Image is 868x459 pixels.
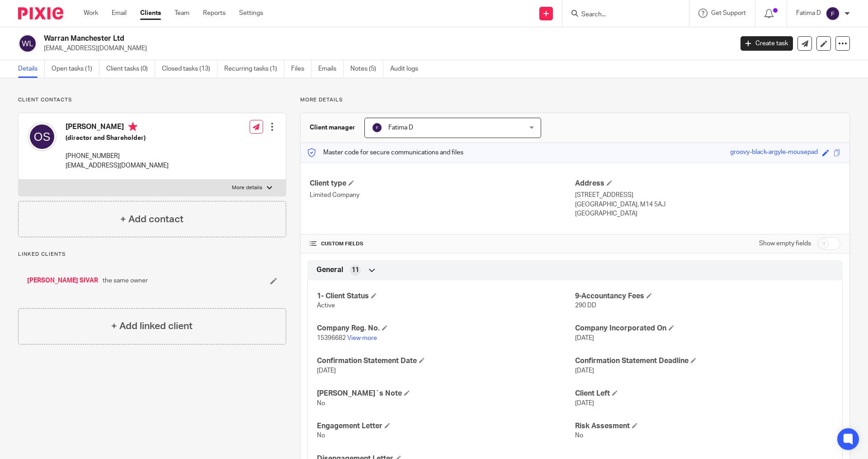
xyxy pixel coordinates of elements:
[711,10,746,16] span: Get Support
[28,122,57,151] img: svg%3E
[317,432,325,439] span: No
[44,34,590,43] h2: Warran Manchester Ltd
[575,389,833,398] h4: Client Left
[239,9,263,18] a: Settings
[84,9,98,18] a: Work
[575,209,840,218] p: [GEOGRAPHIC_DATA]
[203,9,226,18] a: Reports
[317,389,575,398] h4: [PERSON_NAME]`s Note
[66,161,169,170] p: [EMAIL_ADDRESS][DOMAIN_NAME]
[575,179,840,188] h4: Address
[826,6,840,21] img: svg%3E
[796,9,821,18] p: Fatima D
[317,356,575,366] h4: Confirmation Statement Date
[575,432,583,439] span: No
[350,60,383,78] a: Notes (5)
[575,292,833,301] h4: 9-Accountancy Fees
[175,9,189,18] a: Team
[66,122,169,134] h4: [PERSON_NAME]
[390,60,425,78] a: Audit logs
[224,60,284,78] a: Recurring tasks (1)
[741,36,793,51] a: Create task
[317,335,346,341] span: 15396682
[310,179,575,188] h4: Client type
[112,9,127,18] a: Email
[575,421,833,431] h4: Risk Assesment
[316,265,343,275] span: General
[575,356,833,366] h4: Confirmation Statement Deadline
[317,292,575,301] h4: 1- Client Status
[575,191,840,200] p: [STREET_ADDRESS]
[18,34,37,53] img: svg%3E
[232,184,262,191] p: More details
[372,122,382,133] img: svg%3E
[18,251,286,258] p: Linked clients
[128,122,137,131] i: Primary
[18,7,63,19] img: Pixie
[575,400,594,406] span: [DATE]
[66,152,169,161] p: [PHONE_NUMBER]
[310,191,575,200] p: Limited Company
[66,134,169,143] h5: (director and Shareholder)
[759,239,811,248] label: Show empty fields
[317,368,336,374] span: [DATE]
[317,421,575,431] h4: Engagement Letter
[120,212,184,226] h4: + Add contact
[575,335,594,341] span: [DATE]
[307,148,463,157] p: Master code for secure communications and files
[103,276,148,285] span: the same owner
[575,302,596,309] span: 290 DD
[310,123,355,132] h3: Client manager
[580,11,662,19] input: Search
[52,60,99,78] a: Open tasks (1)
[730,148,818,158] div: groovy-black-argyle-mousepad
[18,60,45,78] a: Details
[317,324,575,333] h4: Company Reg. No.
[317,400,325,406] span: No
[318,60,344,78] a: Emails
[310,240,575,248] h4: CUSTOM FIELDS
[27,276,98,285] a: [PERSON_NAME] SIVAR
[347,335,377,341] a: View more
[388,124,413,131] span: Fatima D
[162,60,217,78] a: Closed tasks (13)
[106,60,155,78] a: Client tasks (0)
[44,44,727,53] p: [EMAIL_ADDRESS][DOMAIN_NAME]
[140,9,161,18] a: Clients
[575,200,840,209] p: [GEOGRAPHIC_DATA], M14 5AJ
[18,96,286,104] p: Client contacts
[575,324,833,333] h4: Company Incorporated On
[291,60,311,78] a: Files
[317,302,335,309] span: Active
[575,368,594,374] span: [DATE]
[300,96,850,104] p: More details
[352,266,359,275] span: 11
[111,319,193,333] h4: + Add linked client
